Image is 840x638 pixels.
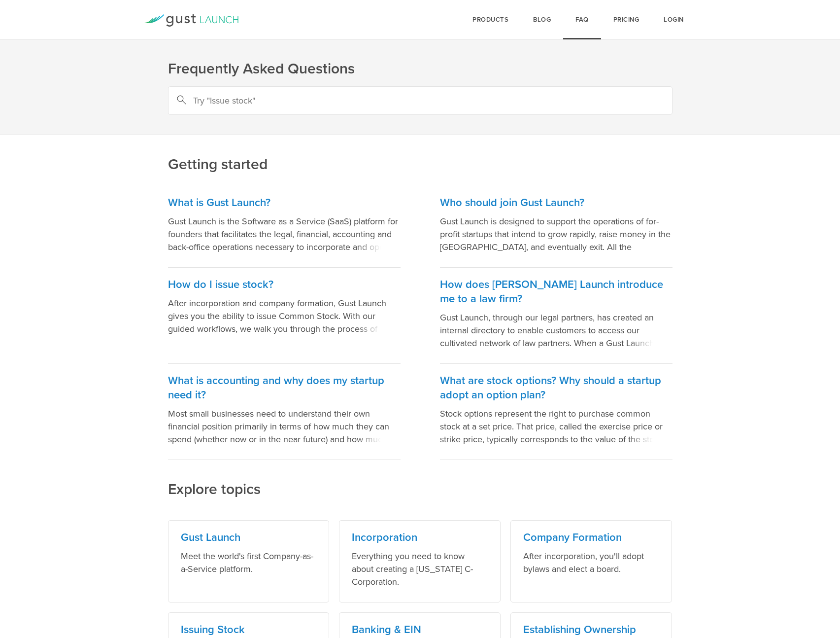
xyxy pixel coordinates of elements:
h3: Establishing Ownership [523,623,659,637]
h2: Explore topics [168,413,672,499]
a: Company Formation After incorporation, you'll adopt bylaws and elect a board. [510,520,672,603]
h3: Company Formation [523,531,659,545]
input: Try "Issue stock" [168,86,672,115]
p: Gust Launch, through our legal partners, has created an internal directory to enable customers to... [440,311,672,350]
h3: What are stock options? Why should a startup adopt an option plan? [440,374,672,402]
a: What is Gust Launch? Gust Launch is the Software as a Service (SaaS) platform for founders that f... [168,186,401,268]
h3: What is accounting and why does my startup need it? [168,374,401,402]
h2: Getting started [168,88,672,175]
p: After incorporation and company formation, Gust Launch gives you the ability to issue Common Stoc... [168,297,401,335]
a: Gust Launch Meet the world's first Company-as-a-Service platform. [168,520,330,603]
h3: Issuing Stock [181,623,317,637]
p: After incorporation, you'll adopt bylaws and elect a board. [523,550,659,575]
a: How do I issue stock? After incorporation and company formation, Gust Launch gives you the abilit... [168,268,401,364]
h3: Who should join Gust Launch? [440,196,672,210]
h3: Gust Launch [181,531,317,545]
h3: What is Gust Launch? [168,196,401,210]
a: How does [PERSON_NAME] Launch introduce me to a law firm? Gust Launch, through our legal partners... [440,268,672,364]
p: Gust Launch is designed to support the operations of for-profit startups that intend to grow rapi... [440,215,672,253]
p: Everything you need to know about creating a [US_STATE] C-Corporation. [352,550,488,588]
p: Stock options represent the right to purchase common stock at a set price. That price, called the... [440,407,672,446]
a: Who should join Gust Launch? Gust Launch is designed to support the operations of for-profit star... [440,186,672,268]
h3: How do I issue stock? [168,278,401,292]
h3: How does [PERSON_NAME] Launch introduce me to a law firm? [440,278,672,306]
p: Gust Launch is the Software as a Service (SaaS) platform for founders that facilitates the legal,... [168,215,401,253]
h3: Incorporation [352,531,488,545]
a: Incorporation Everything you need to know about creating a [US_STATE] C-Corporation. [339,520,501,603]
h3: Banking & EIN [352,623,488,637]
a: What is accounting and why does my startup need it? Most small businesses need to understand thei... [168,364,401,460]
h1: Frequently Asked Questions [168,59,672,79]
p: Meet the world's first Company-as-a-Service platform. [181,550,317,575]
a: What are stock options? Why should a startup adopt an option plan? Stock options represent the ri... [440,364,672,460]
p: Most small businesses need to understand their own financial position primarily in terms of how m... [168,407,401,446]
